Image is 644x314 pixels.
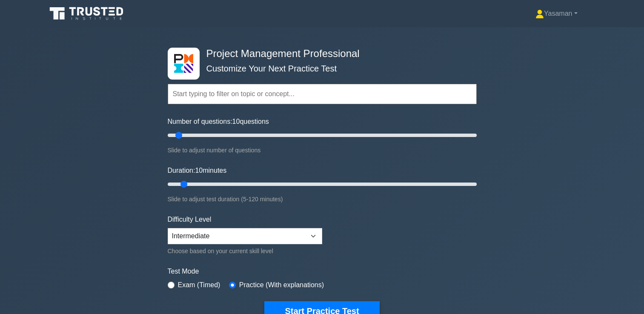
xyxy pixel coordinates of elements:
[168,194,477,204] div: Slide to adjust test duration (5-120 minutes)
[203,48,435,60] h4: Project Management Professional
[168,214,212,225] label: Difficulty Level
[195,167,203,174] span: 10
[168,166,227,176] label: Duration: minutes
[168,246,322,256] div: Choose based on your current skill level
[168,145,477,155] div: Slide to adjust number of questions
[232,118,240,125] span: 10
[515,5,598,22] a: Yasaman
[168,84,477,104] input: Start typing to filter on topic or concept...
[168,266,477,277] label: Test Mode
[168,117,269,127] label: Number of questions: questions
[178,280,220,290] label: Exam (Timed)
[239,280,324,290] label: Practice (With explanations)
